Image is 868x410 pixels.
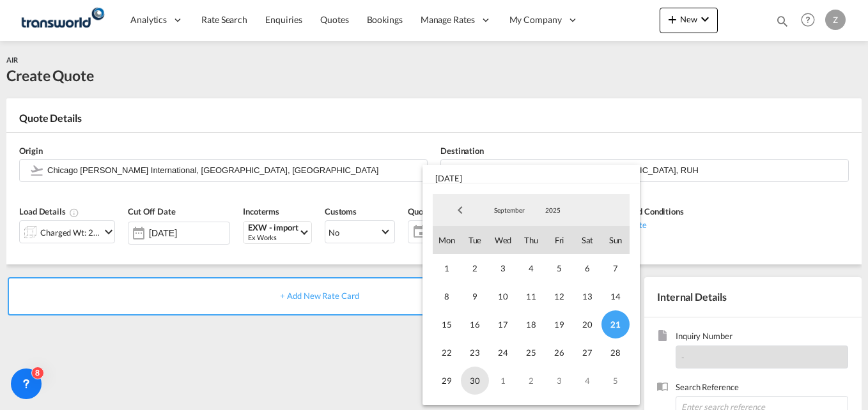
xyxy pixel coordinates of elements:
span: Sun [601,226,630,254]
span: 2025 [532,206,573,215]
span: Thu [517,226,545,254]
span: September [489,206,530,215]
span: Previous Month [447,197,473,223]
span: Tue [461,226,489,254]
span: Wed [489,226,517,254]
md-select: Year: 2025 [531,201,575,220]
span: Sat [573,226,601,254]
span: Fri [545,226,573,254]
span: [DATE] [422,165,640,184]
md-select: Month: September [488,201,531,220]
span: Mon [433,226,461,254]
